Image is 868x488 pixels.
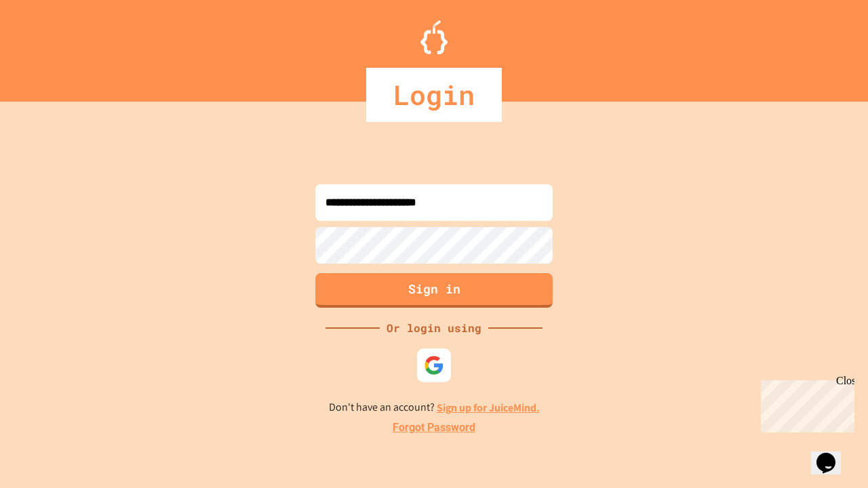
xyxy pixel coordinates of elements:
iframe: chat widget [811,434,854,474]
div: Chat with us now!Close [5,5,94,86]
div: Or login using [380,320,488,336]
a: Sign up for JuiceMind. [437,401,540,415]
button: Sign in [315,273,553,308]
a: Forgot Password [393,420,475,436]
p: Don't have an account? [329,399,540,416]
img: Logo.svg [420,20,448,54]
iframe: chat widget [755,375,854,432]
div: Login [366,68,502,122]
img: google-icon.svg [424,355,444,375]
